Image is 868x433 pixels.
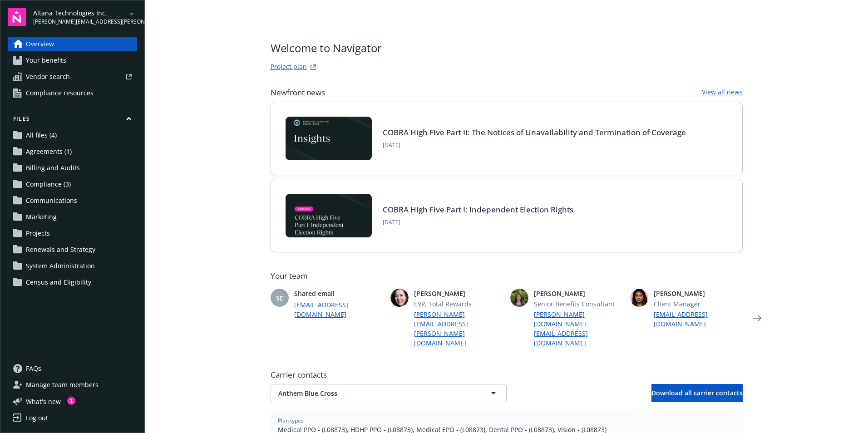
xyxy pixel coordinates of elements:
img: photo [390,289,409,307]
span: SE [276,293,283,303]
span: Download all carrier contacts [651,389,743,397]
a: Project plan [271,62,307,73]
a: Agreements (1) [8,144,137,159]
span: Renewals and Strategy [26,242,95,257]
a: COBRA High Five Part I: Independent Election Rights [383,204,573,215]
a: Compliance resources [8,86,137,100]
a: Communications [8,193,137,208]
a: [EMAIL_ADDRESS][DOMAIN_NAME] [294,300,383,319]
a: Your benefits [8,53,137,68]
span: [DATE] [383,141,686,149]
button: Anthem Blue Cross [271,384,507,402]
span: Carrier contacts [271,369,743,380]
span: Plan types [278,417,735,425]
a: Marketing [8,210,137,224]
span: Billing and Audits [26,161,80,175]
a: [EMAIL_ADDRESS][DOMAIN_NAME] [654,310,743,329]
span: Compliance (3) [26,177,71,192]
img: Card Image - EB Compliance Insights.png [286,117,372,160]
a: projectPlanWebsite [308,62,319,73]
a: Census and Eligibility [8,275,137,290]
span: [PERSON_NAME][EMAIL_ADDRESS][PERSON_NAME][DOMAIN_NAME] [33,18,126,26]
div: Log out [26,411,48,425]
button: What's new1 [8,397,75,406]
img: BLOG-Card Image - Compliance - COBRA High Five Pt 1 07-18-25.jpg [286,194,372,237]
span: Newfront news [271,87,325,98]
a: COBRA High Five Part II: The Notices of Unavailability and Termination of Coverage [383,127,686,138]
a: [PERSON_NAME][DOMAIN_NAME][EMAIL_ADDRESS][DOMAIN_NAME] [534,310,623,348]
span: Senior Benefits Consultant [534,299,623,309]
span: [DATE] [383,218,573,226]
a: View all news [702,87,743,98]
span: Altana Technologies Inc. [33,8,126,18]
img: photo [630,289,648,307]
a: FAQs [8,361,137,376]
button: Altana Technologies Inc.[PERSON_NAME][EMAIL_ADDRESS][PERSON_NAME][DOMAIN_NAME]arrowDropDown [33,8,137,26]
a: Vendor search [8,69,137,84]
a: Projects [8,226,137,241]
span: Agreements (1) [26,144,72,159]
span: [PERSON_NAME] [654,289,743,298]
button: Files [8,115,137,126]
span: Anthem Blue Cross [278,389,467,398]
span: Your team [271,271,743,281]
div: 1 [67,397,75,405]
span: Projects [26,226,50,241]
span: Manage team members [26,378,99,392]
a: Billing and Audits [8,161,137,175]
span: System Administration [26,259,95,273]
span: Shared email [294,289,383,298]
img: photo [510,289,528,307]
img: navigator-logo.svg [8,8,26,26]
span: Census and Eligibility [26,275,91,290]
a: System Administration [8,259,137,273]
span: [PERSON_NAME] [534,289,623,298]
span: FAQs [26,361,41,376]
span: Client Manager [654,299,743,309]
span: Compliance resources [26,86,94,100]
span: What ' s new [26,397,61,406]
a: Next [750,311,764,325]
a: [PERSON_NAME][EMAIL_ADDRESS][PERSON_NAME][DOMAIN_NAME] [414,310,503,348]
a: Compliance (3) [8,177,137,192]
span: Your benefits [26,53,66,68]
span: Communications [26,193,77,208]
a: arrowDropDown [126,8,137,19]
span: Welcome to Navigator [271,40,382,56]
button: Download all carrier contacts [651,384,743,402]
span: [PERSON_NAME] [414,289,503,298]
a: Overview [8,37,137,51]
a: Renewals and Strategy [8,242,137,257]
span: EVP, Total Rewards [414,299,503,309]
a: Manage team members [8,378,137,392]
span: Vendor search [26,69,70,84]
a: All files (4) [8,128,137,143]
span: Overview [26,37,54,51]
span: Marketing [26,210,57,224]
span: All files (4) [26,128,57,143]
